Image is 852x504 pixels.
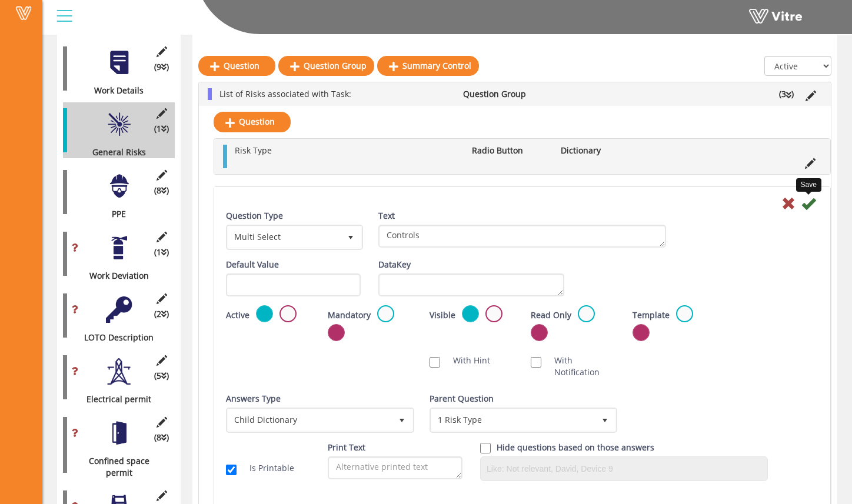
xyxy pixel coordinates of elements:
[543,355,615,378] label: With Notification
[594,409,615,430] span: select
[633,309,670,321] label: Template
[63,332,166,343] div: LOTO Description
[219,88,351,99] span: List of Risks associated with Task:
[531,357,541,368] input: With Notification
[63,270,166,282] div: Work Deviation
[214,112,291,132] a: Question
[430,309,455,321] label: Visible
[457,88,548,100] li: Question Group
[391,409,412,430] span: select
[63,455,166,479] div: Confined space permit
[226,465,237,475] input: Is Printable
[63,146,166,158] div: General Risks
[378,225,666,248] textarea: Controls
[431,409,595,430] span: 1 Risk Type
[154,61,169,73] span: (9 )
[154,185,169,196] span: (8 )
[531,309,571,321] label: Read Only
[328,442,365,453] label: Print Text
[226,309,249,321] label: Active
[154,246,169,258] span: (1 )
[154,432,169,443] span: (8 )
[226,393,281,405] label: Answers Type
[226,210,283,222] label: Question Type
[154,370,169,382] span: (5 )
[480,443,491,453] input: Hide question based on answer
[484,460,764,478] input: Like: Not relevant, David, Device 9
[430,357,440,368] input: With Hint
[378,210,395,222] label: Text
[198,56,275,76] a: Question
[63,393,166,405] div: Electrical permit
[154,308,169,320] span: (2 )
[430,393,494,405] label: Parent Question
[328,309,371,321] label: Mandatory
[238,462,294,474] label: Is Printable
[555,145,644,156] li: Dictionary
[796,178,821,192] div: Save
[466,145,555,156] li: Radio Button
[378,259,411,271] label: DataKey
[441,355,490,366] label: With Hint
[773,88,800,100] li: (3 )
[235,145,272,156] span: Risk Type
[228,409,391,430] span: Child Dictionary
[63,85,166,96] div: Work Details
[377,56,479,76] a: Summary Control
[226,259,279,271] label: Default Value
[497,442,654,453] label: Hide questions based on those answers
[278,56,374,76] a: Question Group
[340,226,361,248] span: select
[63,208,166,220] div: PPE
[228,226,340,248] span: Multi Select
[154,123,169,135] span: (1 )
